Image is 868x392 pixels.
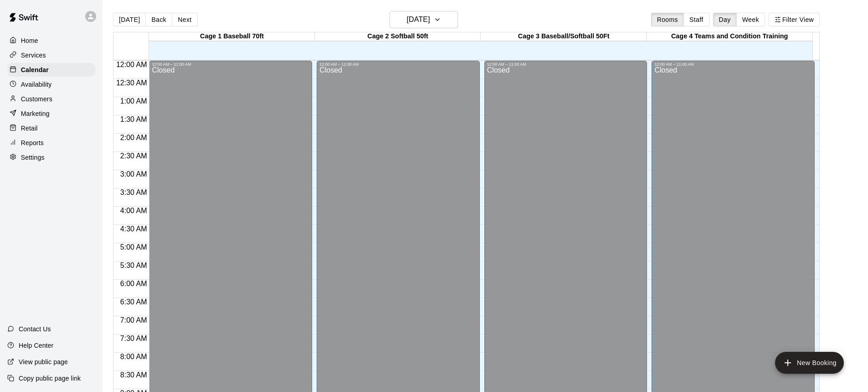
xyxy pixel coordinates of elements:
p: Reports [21,138,44,147]
span: 5:30 AM [118,261,149,269]
button: [DATE] [390,11,458,28]
button: Next [172,13,197,26]
span: 2:30 AM [118,152,149,160]
div: 12:00 AM – 11:00 AM [152,62,309,67]
button: add [775,352,844,374]
div: 12:00 AM – 11:00 AM [319,62,477,67]
button: Week [736,13,765,26]
span: 3:00 AM [118,170,149,178]
span: 4:00 AM [118,207,149,214]
p: Contact Us [19,324,51,334]
p: Customers [21,94,52,104]
p: Help Center [19,341,53,350]
p: Retail [21,124,38,133]
span: 6:30 AM [118,298,149,306]
button: Staff [683,13,709,26]
p: Availability [21,80,52,89]
span: 12:30 AM [114,79,149,87]
span: 8:00 AM [118,353,149,361]
p: Home [21,36,38,45]
span: 2:00 AM [118,134,149,141]
span: 8:30 AM [118,371,149,379]
button: Back [145,13,172,26]
button: Day [713,13,737,26]
div: 12:00 AM – 11:00 AM [654,62,812,67]
span: 12:00 AM [114,61,149,68]
p: View public page [19,357,68,366]
a: Reports [7,136,95,150]
button: Filter View [769,13,820,26]
a: Calendar [7,63,95,77]
p: Settings [21,153,45,162]
h6: [DATE] [407,13,430,26]
a: Availability [7,78,95,91]
span: 7:00 AM [118,316,149,324]
div: Cage 3 Baseball/Softball 50Ft [481,32,647,41]
a: Retail [7,121,95,135]
p: Services [21,51,46,60]
button: Rooms [651,13,684,26]
span: 4:30 AM [118,225,149,233]
div: Cage 2 Softball 50ft [315,32,481,41]
span: 1:30 AM [118,115,149,123]
span: 1:00 AM [118,97,149,105]
a: Services [7,48,95,62]
a: Customers [7,92,95,106]
a: Marketing [7,107,95,120]
p: Calendar [21,65,49,74]
div: Cage 1 Baseball 70ft [149,32,315,41]
span: 6:00 AM [118,280,149,287]
p: Copy public page link [19,374,81,383]
span: 7:30 AM [118,335,149,342]
p: Marketing [21,109,50,118]
div: 12:00 AM – 11:00 AM [487,62,645,67]
span: 5:00 AM [118,243,149,251]
span: 3:30 AM [118,188,149,196]
button: [DATE] [113,13,146,26]
div: Cage 4 Teams and Condition Training [647,32,812,41]
a: Home [7,34,95,47]
a: Settings [7,151,95,164]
